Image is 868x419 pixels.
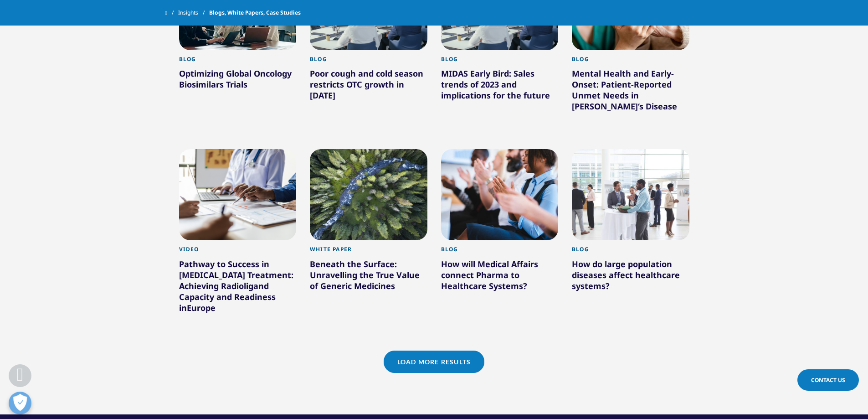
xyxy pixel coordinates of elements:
[384,351,484,373] a: Load More Results
[572,246,689,258] div: Blog
[179,68,297,93] div: Optimizing Global Oncology Biosimilars Trials
[441,68,559,104] div: MIDAS Early Bird: Sales trends of 2023 and implications for the future
[179,259,297,317] div: Pathway to Success in [MEDICAL_DATA] Treatment: Achieving Radioligand Capacity and Readiness in
[797,369,859,391] a: Contact Us
[310,240,427,315] a: White Paper Beneath the Surface: Unravelling the True Value of Generic Medicines
[9,392,31,414] button: Open Preferences
[572,259,689,295] div: How do large population diseases affect healthcare systems?
[811,376,845,384] span: Contact Us
[441,240,559,315] a: Blog How will Medical Affairs connect Pharma to Healthcare Systems?
[310,56,427,68] div: Blog
[441,56,559,68] div: Blog
[179,56,297,68] div: Blog
[572,50,689,135] a: Blog Mental Health and Early-Onset: Patient-Reported Unmet Needs in [PERSON_NAME]‘s Disease
[209,5,301,21] span: Blogs, White Papers, Case Studies
[310,246,427,258] div: White Paper
[441,246,559,258] div: Blog
[187,302,216,313] span: Europe
[310,259,427,295] div: Beneath the Surface: Unravelling the True Value of Generic Medicines
[179,246,297,258] div: Video
[572,56,689,68] div: Blog
[179,240,297,336] a: Video Pathway to Success in [MEDICAL_DATA] Treatment: Achieving Radioligand Capacity and Readines...
[572,240,689,315] a: Blog How do large population diseases affect healthcare systems?
[572,68,689,115] div: Mental Health and Early-Onset: Patient-Reported Unmet Needs in [PERSON_NAME]‘s Disease
[441,259,559,295] div: How will Medical Affairs connect Pharma to Healthcare Systems?
[310,68,427,104] div: Poor cough and cold season restricts OTC growth in [DATE]
[441,50,559,124] a: Blog MIDAS Early Bird: Sales trends of 2023 and implications for the future
[310,50,427,124] a: Blog Poor cough and cold season restricts OTC growth in [DATE]
[178,5,209,21] a: Insights
[179,50,297,114] a: Blog Optimizing Global Oncology Biosimilars Trials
